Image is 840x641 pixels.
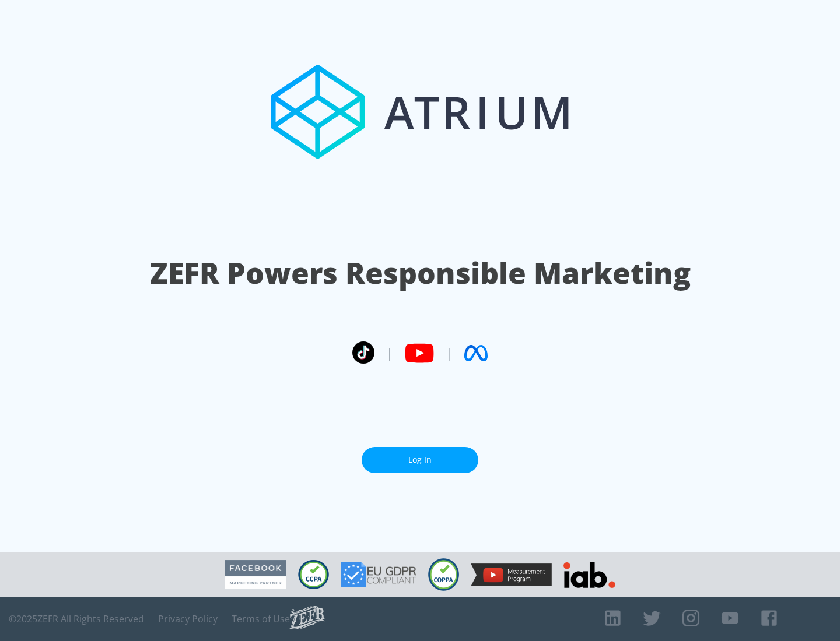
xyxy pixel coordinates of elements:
a: Log In [362,447,478,473]
img: Facebook Marketing Partner [225,560,286,590]
span: | [446,344,453,362]
span: | [386,344,393,362]
span: © 2025 ZEFR All Rights Reserved [9,613,144,625]
h1: ZEFR Powers Responsible Marketing [150,253,691,293]
img: COPPA Compliant [428,558,459,591]
img: CCPA Compliant [298,560,329,589]
img: YouTube Measurement Program [471,563,552,586]
img: GDPR Compliant [341,562,416,587]
a: Privacy Policy [158,613,218,625]
img: IAB [563,562,615,588]
a: Terms of Use [232,613,290,625]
